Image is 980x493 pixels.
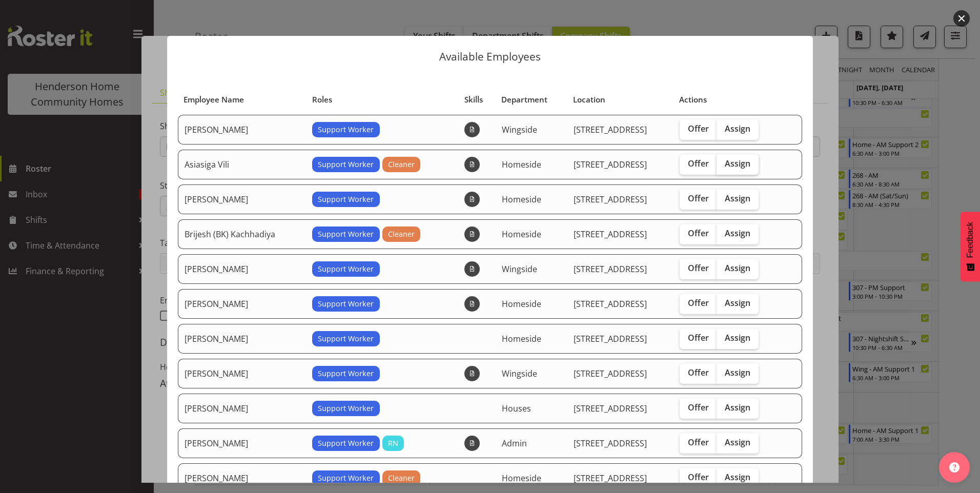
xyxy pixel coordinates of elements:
[318,368,374,379] span: Support Worker
[318,438,374,449] span: Support Worker
[574,333,647,344] span: [STREET_ADDRESS]
[725,402,750,413] span: Assign
[318,229,374,240] span: Support Worker
[502,124,537,135] span: Wingside
[725,437,750,447] span: Assign
[725,193,750,203] span: Assign
[574,194,647,205] span: [STREET_ADDRESS]
[725,124,750,134] span: Assign
[502,403,531,414] span: Houses
[388,473,415,484] span: Cleaner
[318,124,374,135] span: Support Worker
[725,472,750,482] span: Assign
[574,229,647,240] span: [STREET_ADDRESS]
[502,194,541,205] span: Homeside
[464,94,490,106] div: Skills
[688,124,709,134] span: Offer
[502,229,541,240] span: Homeside
[688,158,709,169] span: Offer
[949,462,959,473] img: help-xxl-2.png
[318,159,374,170] span: Support Worker
[688,228,709,238] span: Offer
[502,159,541,170] span: Homeside
[312,94,453,106] div: Roles
[574,124,647,135] span: [STREET_ADDRESS]
[502,333,541,344] span: Homeside
[688,263,709,273] span: Offer
[318,298,374,310] span: Support Worker
[688,298,709,308] span: Offer
[574,473,647,484] span: [STREET_ADDRESS]
[725,333,750,343] span: Assign
[178,324,306,354] td: [PERSON_NAME]
[178,184,306,214] td: [PERSON_NAME]
[688,193,709,203] span: Offer
[178,463,306,493] td: [PERSON_NAME]
[502,473,541,484] span: Homeside
[318,473,374,484] span: Support Worker
[574,159,647,170] span: [STREET_ADDRESS]
[502,298,541,310] span: Homeside
[178,219,306,249] td: Brijesh (BK) Kachhadiya
[688,402,709,413] span: Offer
[688,472,709,482] span: Offer
[688,333,709,343] span: Offer
[679,94,781,106] div: Actions
[574,403,647,414] span: [STREET_ADDRESS]
[688,437,709,447] span: Offer
[177,51,803,62] p: Available Employees
[501,94,561,106] div: Department
[388,159,415,170] span: Cleaner
[574,438,647,449] span: [STREET_ADDRESS]
[178,150,306,179] td: Asiasiga Vili
[725,158,750,169] span: Assign
[502,263,537,275] span: Wingside
[318,333,374,344] span: Support Worker
[725,298,750,308] span: Assign
[318,263,374,275] span: Support Worker
[178,359,306,388] td: [PERSON_NAME]
[178,289,306,319] td: [PERSON_NAME]
[961,212,980,281] button: Feedback - Show survey
[318,194,374,205] span: Support Worker
[178,254,306,284] td: [PERSON_NAME]
[318,403,374,414] span: Support Worker
[725,228,750,238] span: Assign
[574,298,647,310] span: [STREET_ADDRESS]
[688,367,709,378] span: Offer
[183,94,300,106] div: Employee Name
[388,229,415,240] span: Cleaner
[178,115,306,145] td: [PERSON_NAME]
[502,368,537,379] span: Wingside
[725,263,750,273] span: Assign
[966,222,975,258] span: Feedback
[388,438,398,449] span: RN
[502,438,527,449] span: Admin
[725,367,750,378] span: Assign
[573,94,667,106] div: Location
[178,428,306,458] td: [PERSON_NAME]
[178,394,306,423] td: [PERSON_NAME]
[574,263,647,275] span: [STREET_ADDRESS]
[574,368,647,379] span: [STREET_ADDRESS]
